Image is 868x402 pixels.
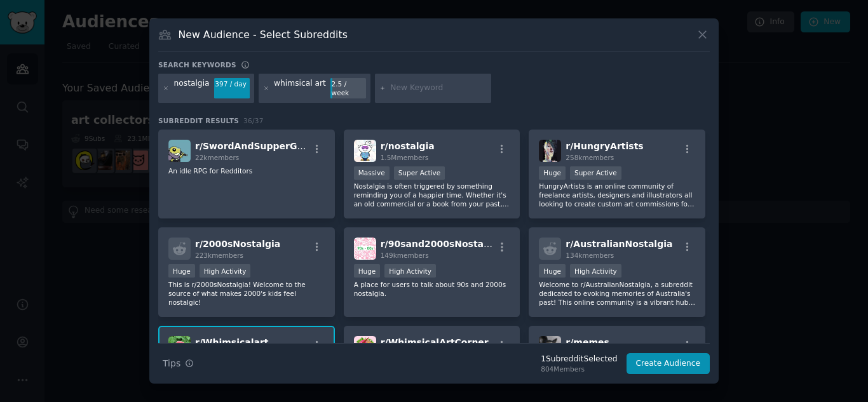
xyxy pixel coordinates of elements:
[195,251,243,259] span: 223k members
[539,264,566,278] div: Huge
[195,141,318,151] span: r/ SwordAndSupperGame
[627,353,710,375] button: Create Audience
[566,251,614,259] span: 134k members
[354,238,376,260] img: 90sand2000sNostalgia
[354,140,376,162] img: nostalgia
[179,28,348,41] h3: New Audience - Select Subreddits
[354,182,510,208] p: Nostalgia is often triggered by something reminding you of a happier time. Whether it's an old co...
[566,239,672,249] span: r/ AustralianNostalgia
[195,239,280,249] span: r/ 2000sNostalgia
[168,140,191,162] img: SwordAndSupperGame
[394,166,445,180] div: Super Active
[354,166,390,180] div: Massive
[195,154,239,161] span: 22k members
[200,264,251,278] div: High Activity
[354,336,376,358] img: WhimsicalArtCorner
[214,78,250,90] div: 397 / day
[539,166,566,180] div: Huge
[168,336,191,358] img: Whimsicalart
[163,357,180,370] span: Tips
[570,264,621,278] div: High Activity
[539,280,695,307] p: Welcome to r/AustralianNostalgia, a subreddit dedicated to evoking memories of Australia's past! ...
[381,154,429,161] span: 1.5M members
[158,60,236,69] h3: Search keywords
[390,83,487,94] input: New Keyword
[539,182,695,208] p: HungryArtists is an online community of freelance artists, designers and illustrators all looking...
[384,264,436,278] div: High Activity
[381,337,489,347] span: r/ WhimsicalArtCorner
[174,78,210,98] div: nostalgia
[570,166,621,180] div: Super Active
[539,140,561,162] img: HungryArtists
[158,116,239,125] span: Subreddit Results
[274,78,326,98] div: whimsical art
[381,251,429,259] span: 149k members
[541,365,617,373] div: 804 Members
[566,337,609,347] span: r/ memes
[566,154,614,161] span: 258k members
[243,117,264,124] span: 36 / 37
[354,280,510,298] p: A place for users to talk about 90s and 2000s nostalgia.
[354,264,381,278] div: Huge
[195,337,269,347] span: r/ Whimsicalart
[381,141,435,151] span: r/ nostalgia
[539,336,561,358] img: memes
[381,239,502,249] span: r/ 90sand2000sNostalgia
[168,280,325,307] p: This is r/2000sNostalgia! Welcome to the source of what makes 2000's kids feel nostalgic!
[330,78,366,98] div: 2.5 / week
[566,141,643,151] span: r/ HungryArtists
[168,166,325,175] p: An idle RPG for Redditors
[541,354,617,365] div: 1 Subreddit Selected
[158,352,198,375] button: Tips
[168,264,195,278] div: Huge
